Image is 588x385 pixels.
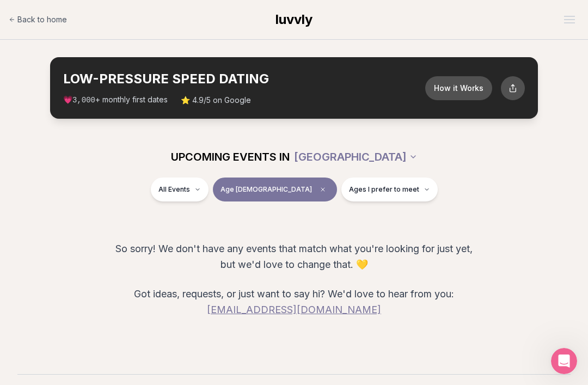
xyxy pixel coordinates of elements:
button: Open menu [560,11,579,28]
span: 💗 + monthly first dates [63,94,168,106]
p: Got ideas, requests, or just want to say hi? We'd love to hear from you: [111,286,477,318]
button: All Events [151,178,209,201]
a: luvvly [275,11,313,28]
span: Ages I prefer to meet [349,185,419,194]
span: luvvly [275,11,313,27]
iframe: Intercom live chat [551,348,577,374]
span: Clear age [316,183,329,196]
span: UPCOMING EVENTS IN [171,149,290,164]
button: [GEOGRAPHIC_DATA] [294,145,418,169]
a: [EMAIL_ADDRESS][DOMAIN_NAME] [207,304,381,315]
span: 3,000 [72,96,95,105]
button: Ages I prefer to meet [341,178,438,201]
span: ⭐ 4.9/5 on Google [181,95,251,106]
p: So sorry! We don't have any events that match what you're looking for just yet, but we'd love to ... [111,241,477,273]
span: All Events [158,185,190,194]
h2: LOW-PRESSURE SPEED DATING [63,70,425,88]
a: Back to home [9,9,67,30]
button: How it Works [425,76,492,100]
span: Age [DEMOGRAPHIC_DATA] [220,185,312,194]
span: Back to home [17,14,67,25]
button: Age [DEMOGRAPHIC_DATA]Clear age [213,178,337,201]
